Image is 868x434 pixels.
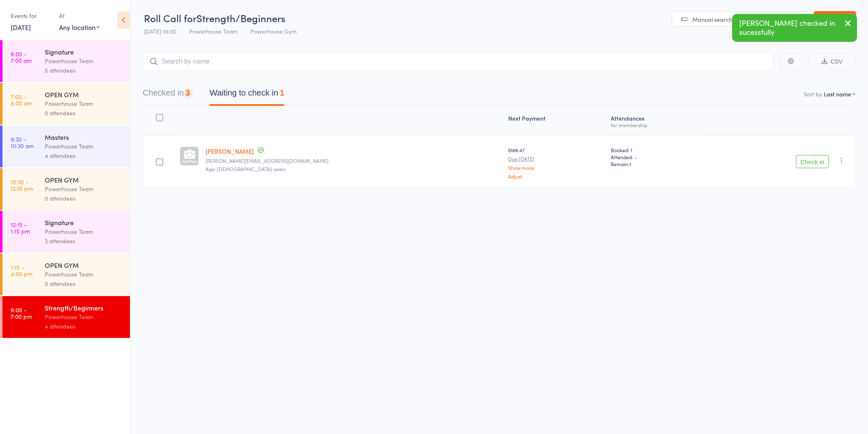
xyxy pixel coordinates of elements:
time: 6:00 - 7:00 am [11,50,32,64]
div: 0 attendees [45,194,123,203]
div: OPEN GYM [45,260,123,270]
div: Signature [45,47,123,56]
span: Attended: - [611,153,706,160]
div: Powerhouse Team [45,312,123,322]
a: [DATE] [11,23,31,32]
div: Powerhouse Team [45,227,123,236]
input: Search by name [143,52,774,71]
div: Powerhouse Team [45,184,123,194]
span: Roll Call for [144,11,196,25]
a: Adjust [509,174,605,179]
div: 3 [185,88,190,97]
time: 7:00 - 8:00 am [11,93,32,106]
div: 5 attendees [45,66,123,75]
div: Events for [11,9,51,23]
time: 1:15 - 4:00 pm [11,264,32,277]
button: CSV [809,53,856,71]
a: 12:15 -1:15 pmSignaturePowerhouse Team3 attendees [2,211,130,253]
div: [PERSON_NAME] checked in sucessfully [732,14,857,42]
div: Last name [824,90,852,98]
div: OPEN GYM [45,90,123,99]
a: 10:30 -12:15 pmOPEN GYMPowerhouse Team0 attendees [2,168,130,210]
div: 3 attendees [45,236,123,246]
span: Powerhouse Gym [250,27,297,35]
small: elizabeth.as.ring@gmail.com [206,158,502,164]
time: 10:30 - 12:15 pm [11,178,33,192]
a: 9:30 -10:30 amMastersPowerhouse Team4 attendees [2,126,130,167]
a: [PERSON_NAME] [206,147,254,155]
span: Remain: [611,160,706,167]
span: [DATE] 18:00 [144,27,176,35]
div: Any location [59,23,100,32]
div: $188.47 [509,146,605,179]
div: Masters [45,132,123,142]
div: Powerhouse Team [45,142,123,151]
time: 9:30 - 10:30 am [11,136,34,149]
span: Manual search [693,15,733,23]
button: Checked in3 [143,84,190,106]
div: 0 attendees [45,279,123,288]
span: 1 [630,160,631,167]
span: Strength/Beginners [196,11,286,25]
div: Atten­dances [608,110,709,132]
span: Booked: 1 [611,146,706,153]
div: 0 attendees [45,108,123,118]
div: 4 attendees [45,322,123,331]
a: Exit roll call [814,11,857,27]
span: Powerhouse Team [189,27,238,35]
time: 6:00 - 7:00 pm [11,306,32,320]
a: 1:15 -4:00 pmOPEN GYMPowerhouse Team0 attendees [2,254,130,295]
a: 6:00 -7:00 pmStrength/BeginnersPowerhouse Team4 attendees [2,296,130,338]
div: OPEN GYM [45,175,123,184]
label: Sort by [804,90,822,98]
div: for membership [611,122,706,128]
time: 12:15 - 1:15 pm [11,221,30,234]
small: Due [DATE] [509,156,605,162]
div: Powerhouse Team [45,56,123,66]
div: Signature [45,218,123,227]
button: Waiting to check in1 [210,84,284,106]
div: 1 [280,88,284,97]
div: Powerhouse Team [45,99,123,108]
div: Next Payment [505,110,608,132]
span: Age: [DEMOGRAPHIC_DATA] years [206,165,286,172]
div: Strength/Beginners [45,303,123,312]
a: 6:00 -7:00 amSignaturePowerhouse Team5 attendees [2,40,130,82]
a: 7:00 -8:00 amOPEN GYMPowerhouse Team0 attendees [2,83,130,125]
div: 4 attendees [45,151,123,160]
a: Show more [509,165,605,170]
div: Powerhouse Team [45,270,123,279]
div: At [59,9,100,23]
button: Check in [796,155,829,168]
